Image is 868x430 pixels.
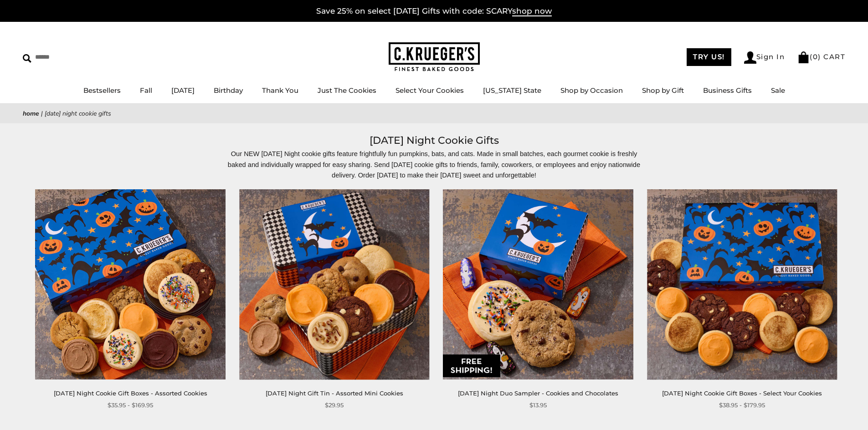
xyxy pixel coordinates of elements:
img: Halloween Night Cookie Gift Boxes - Select Your Cookies [647,190,837,379]
a: [DATE] Night Duo Sampler - Cookies and Chocolates [458,390,618,397]
a: [DATE] Night Cookie Gift Boxes - Assorted Cookies [54,390,207,397]
span: $13.95 [529,400,547,410]
a: Shop by Occasion [560,86,623,95]
a: Fall [140,86,152,95]
span: [DATE] Night Cookie Gifts [45,109,111,118]
a: TRY US! [687,48,731,66]
a: (0) CART [797,52,845,61]
img: Account [744,51,756,64]
a: [DATE] Night Gift Tin - Assorted Mini Cookies [266,390,403,397]
span: $29.95 [325,400,344,410]
a: [DATE] [171,86,195,95]
span: Our NEW [DATE] Night cookie gifts feature frightfully fun pumpkins, bats, and cats. Made in small... [228,150,640,178]
span: $38.95 - $179.95 [719,400,765,410]
img: Halloween Night Cookie Gift Boxes - Assorted Cookies [36,190,226,379]
span: $35.95 - $169.95 [108,400,153,410]
a: Sale [771,86,785,95]
h1: [DATE] Night Cookie Gifts [36,132,832,149]
a: Save 25% on select [DATE] Gifts with code: SCARYshop now [316,6,552,16]
span: 0 [813,52,818,61]
a: Business Gifts [703,86,752,95]
a: [DATE] Night Cookie Gift Boxes - Select Your Cookies [662,390,822,397]
a: Sign In [744,51,785,64]
a: [US_STATE] State [483,86,541,95]
img: C.KRUEGER'S [389,42,480,72]
img: Search [23,54,31,63]
a: Birthday [214,86,243,95]
a: Just The Cookies [318,86,376,95]
a: Thank You [262,86,298,95]
img: Bag [797,51,810,63]
span: | [41,109,43,118]
input: Search [23,50,131,64]
img: Halloween Night Duo Sampler - Cookies and Chocolates [443,190,633,379]
a: Shop by Gift [642,86,684,95]
img: Halloween Night Gift Tin - Assorted Mini Cookies [239,190,429,379]
nav: breadcrumbs [23,108,845,119]
span: shop now [512,6,552,16]
a: Select Your Cookies [395,86,464,95]
a: Bestsellers [83,86,121,95]
a: Home [23,109,39,118]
